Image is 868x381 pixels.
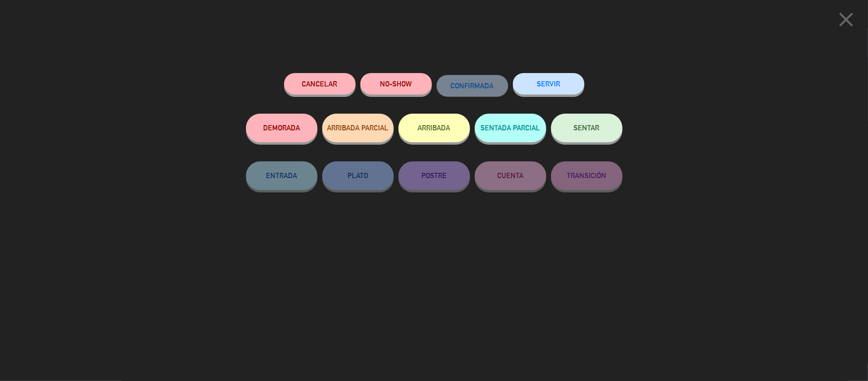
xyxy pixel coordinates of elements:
[327,124,388,132] span: ARRIBADA PARCIAL
[475,161,546,190] button: CUENTA
[475,114,546,142] button: SENTADA PARCIAL
[398,114,470,142] button: ARRIBADA
[513,73,584,95] button: SERVIR
[574,124,600,132] span: SENTAR
[551,161,623,190] button: TRANSICIÓN
[551,114,623,142] button: SENTAR
[398,161,470,190] button: POSTRE
[322,161,394,190] button: PLATO
[834,8,858,32] i: close
[246,114,317,142] button: DEMORADA
[831,7,861,35] button: close
[437,75,508,96] button: CONFIRMADA
[322,114,394,142] button: ARRIBADA PARCIAL
[451,82,494,90] span: CONFIRMADA
[284,73,356,95] button: Cancelar
[360,73,432,95] button: NO-SHOW
[246,161,317,190] button: ENTRADA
